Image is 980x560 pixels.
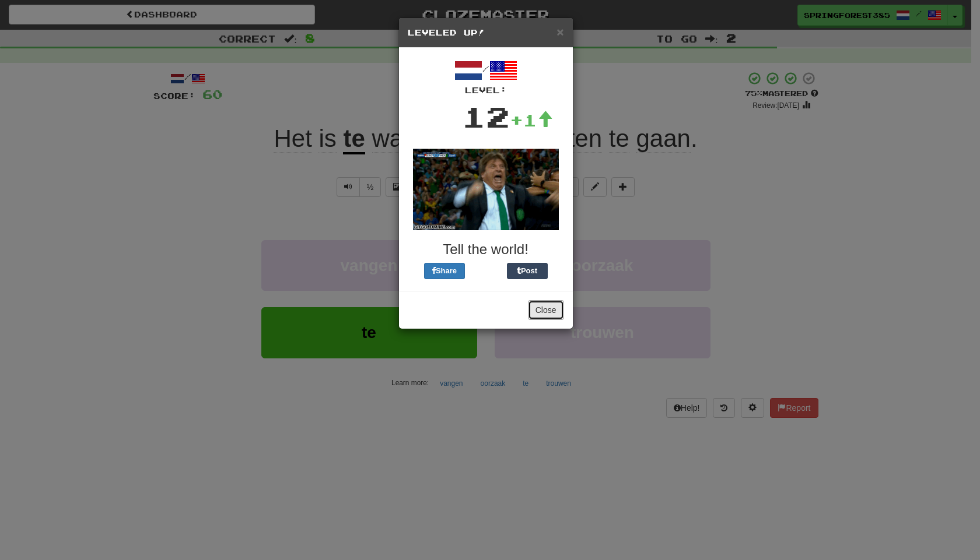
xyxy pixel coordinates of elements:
button: Close [556,26,563,38]
div: +1 [510,108,553,132]
div: 12 [462,96,510,137]
div: / [408,57,564,96]
h5: Leveled Up! [408,27,564,38]
button: Close [528,300,564,320]
button: Post [507,263,548,279]
button: Share [424,263,465,279]
img: soccer-coach-305de1daf777ce53eb89c6f6bc29008043040bc4dbfb934f710cb4871828419f.gif [413,149,559,230]
span: × [556,25,563,38]
div: Level: [408,84,564,96]
iframe: X Post Button [465,263,507,279]
h3: Tell the world! [408,242,564,257]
